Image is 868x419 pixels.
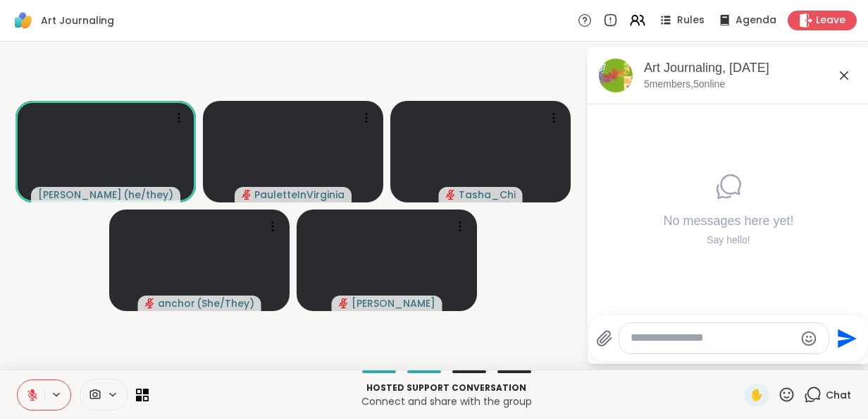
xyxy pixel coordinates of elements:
span: ✋ [750,387,764,403]
span: Leave [816,13,845,28]
span: [PERSON_NAME] [38,188,122,202]
img: ShareWell Logomark [11,8,35,32]
div: Art Journaling, [DATE] [644,59,858,77]
span: ( She/They ) [197,296,254,310]
span: audio-muted [339,298,349,308]
img: Art Journaling, Oct 10 [599,59,633,92]
span: [PERSON_NAME] [352,296,435,310]
p: Hosted support conversation [157,382,736,394]
span: audio-muted [242,190,252,200]
span: Agenda [736,13,776,28]
button: Send [829,322,861,354]
textarea: Type your message [631,331,795,346]
span: Rules [677,13,705,28]
button: Emoji picker [800,330,817,347]
span: PauletteInVirginia [254,188,345,202]
span: anchor [158,296,195,310]
h4: No messages here yet! [663,212,793,230]
span: audio-muted [446,190,456,200]
span: Tasha_Chi [459,188,516,202]
div: Say hello! [663,233,793,247]
span: Art Journaling [41,13,114,28]
span: Chat [826,388,851,402]
p: Connect and share with the group [157,394,736,408]
span: ( he/they ) [123,188,173,202]
span: audio-muted [145,298,155,308]
p: 5 members, 5 online [644,78,725,92]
